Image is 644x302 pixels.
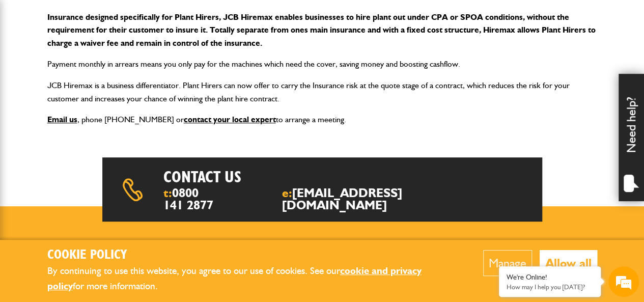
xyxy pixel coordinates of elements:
[507,283,593,291] p: How may I help you today?
[53,57,171,70] div: Chat with us now
[163,187,216,211] span: t:
[184,115,276,124] a: contact your local expert
[282,185,402,212] a: [EMAIL_ADDRESS][DOMAIN_NAME]
[13,154,186,177] input: Enter your phone number
[17,57,43,71] img: d_20077148190_company_1631870298795_20077148190
[13,94,186,117] input: Enter your last name
[13,184,186,220] textarea: Type your message and hit 'Enter'
[167,5,191,30] div: Minimize live chat window
[138,233,185,246] em: Start Chat
[47,113,597,126] p: , phone [PHONE_NUMBER] or to arrange a meeting.
[47,11,597,50] p: Insurance designed specifically for Plant Hirers, JCB Hiremax enables businesses to hire plant ou...
[483,250,532,276] button: Manage
[47,115,77,124] a: Email us
[619,74,644,201] div: Need help?
[13,124,186,147] input: Enter your email address
[282,187,415,211] span: e:
[163,185,213,212] a: 0800 141 2877
[163,168,349,187] h2: Contact us
[47,263,452,294] p: By continuing to use this website, you agree to our use of cookies. See our for more information.
[47,248,452,263] h2: Cookie Policy
[47,79,597,105] p: JCB Hiremax is a business differentiator. Plant Hirers can now offer to carry the Insurance risk ...
[507,273,593,282] div: We're Online!
[540,250,597,276] button: Allow all
[47,58,597,71] p: Payment monthly in arrears means you only pay for the machines which need the cover, saving money...
[47,265,422,292] a: cookie and privacy policy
